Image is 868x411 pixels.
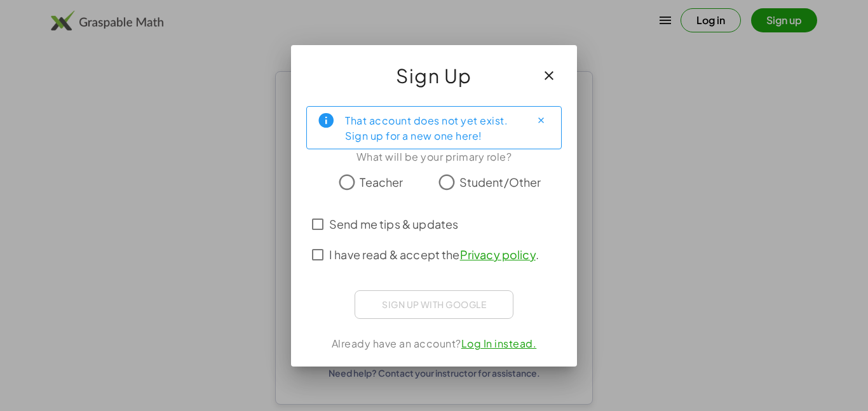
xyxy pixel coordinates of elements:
span: Teacher [360,173,403,191]
div: That account does not yet exist. Sign up for a new one here! [345,112,520,144]
div: Already have an account? [306,336,562,351]
a: Log In instead. [461,337,537,350]
a: Privacy policy [460,247,536,262]
div: What will be your primary role? [306,149,562,165]
span: I have read & accept the . [329,246,539,263]
button: Close [531,111,551,131]
span: Sign Up [396,60,472,91]
span: Student/Other [459,173,541,191]
span: Send me tips & updates [329,215,458,232]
